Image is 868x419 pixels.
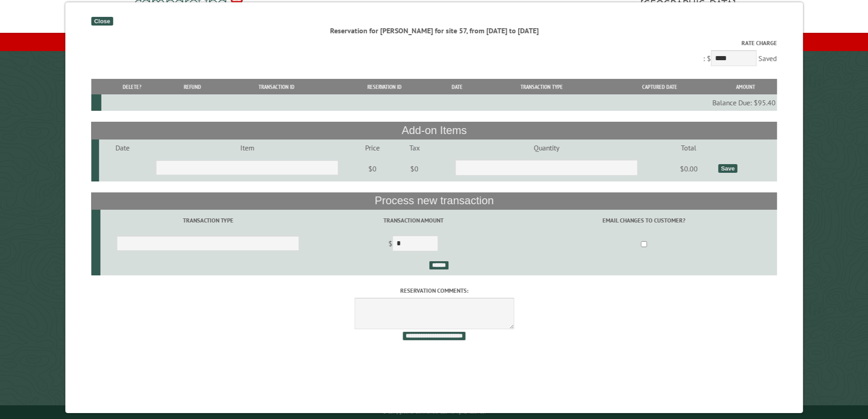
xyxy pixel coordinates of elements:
[660,140,716,156] td: Total
[91,39,777,47] label: Rate Charge
[332,79,437,95] th: Reservation ID
[512,216,776,225] label: Email changes to customer?
[317,216,509,225] label: Transaction Amount
[396,156,432,181] td: $0
[718,164,737,173] div: Save
[91,39,777,68] div: : $
[221,79,331,95] th: Transaction ID
[91,122,777,139] th: Add-on Items
[606,79,714,95] th: Captured Date
[91,286,777,295] label: Reservation comments:
[432,140,661,156] td: Quantity
[91,192,777,210] th: Process new transaction
[101,94,777,111] td: Balance Due: $95.40
[349,156,396,181] td: $0
[349,140,396,156] td: Price
[478,79,606,95] th: Transaction Type
[163,79,221,95] th: Refund
[91,26,777,36] div: Reservation for [PERSON_NAME] for site 57, from [DATE] to [DATE]
[758,54,777,63] span: Saved
[145,140,349,156] td: Item
[99,140,145,156] td: Date
[315,232,511,257] td: $
[102,216,314,225] label: Transaction Type
[383,409,486,415] small: © Campground Commander LLC. All rights reserved.
[660,156,716,181] td: $0.00
[91,17,113,26] div: Close
[437,79,478,95] th: Date
[714,79,777,95] th: Amount
[101,79,163,95] th: Delete?
[396,140,432,156] td: Tax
